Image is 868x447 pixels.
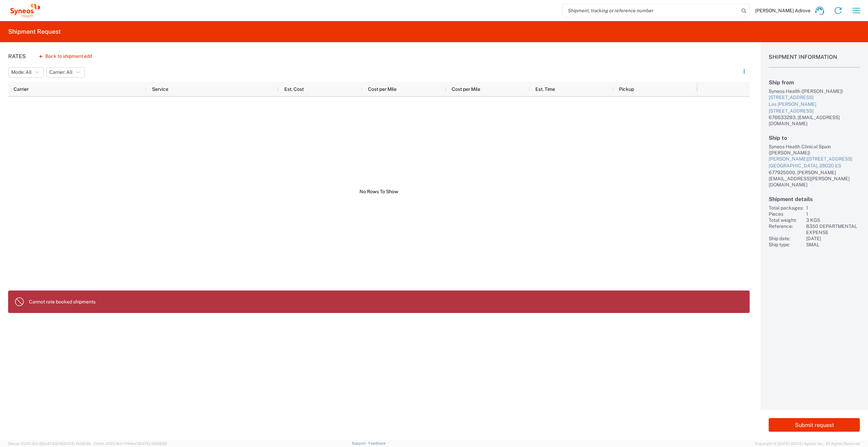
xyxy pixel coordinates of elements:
div: [DATE] [806,235,860,242]
button: Submit request [769,418,860,432]
a: Support [352,441,369,445]
p: Cannot rate booked shipments [29,299,744,305]
span: [DATE] 09:58:55 [138,442,167,446]
button: Back to shipment edit [34,50,98,62]
input: Shipment, tracking or reference number [563,4,739,17]
button: Mode: All [8,67,44,78]
h1: Shipment Information [769,54,860,68]
span: Server: 2025.19.0-192a4753216 [8,442,90,446]
div: Syneos Health Clinical Spain ([PERSON_NAME]) [769,144,860,156]
span: Carrier: All [49,69,72,76]
div: SMAL [806,242,860,248]
span: Service [152,86,168,92]
span: [DATE] 10:05:38 [63,442,90,446]
div: 676633293, [EMAIL_ADDRESS][DOMAIN_NAME] [769,114,860,127]
div: Las [PERSON_NAME][STREET_ADDRESS] [769,101,860,114]
h2: Ship to [769,135,860,141]
div: 3 KGS [806,217,860,223]
span: Client: 2025.19.0-7f44ea7 [94,442,167,446]
div: 1 [806,205,860,211]
div: Pieces [769,211,803,217]
span: Carrier [14,86,29,92]
div: Ship type: [769,242,803,248]
h1: Rates [8,53,26,60]
h2: Ship from [769,79,860,86]
div: Syneos Health ([PERSON_NAME]) [769,88,860,94]
div: [GEOGRAPHIC_DATA], 28020 ES [769,163,860,169]
h2: Shipment Request [8,28,61,36]
a: [STREET_ADDRESS]Las [PERSON_NAME][STREET_ADDRESS] [769,94,860,114]
div: Reference: [769,223,803,235]
span: Pickup [619,86,634,92]
div: 8350 DEPARTMENTAL EXPENSE [806,223,860,235]
span: Cost per Mile [368,86,397,92]
div: [PERSON_NAME][STREET_ADDRESS] [769,156,860,163]
span: Est. Time [535,86,555,92]
button: Carrier: All [46,67,85,78]
div: 1 [806,211,860,217]
div: Ship date: [769,235,803,242]
a: [PERSON_NAME][STREET_ADDRESS][GEOGRAPHIC_DATA], 28020 ES [769,156,860,169]
div: [STREET_ADDRESS] [769,94,860,101]
a: Feedback [368,441,386,445]
span: Cost per Mile [452,86,480,92]
span: Copyright © [DATE]-[DATE] Agistix Inc., All Rights Reserved [755,441,860,447]
span: Mode: All [11,69,32,76]
span: Est. Cost [284,86,304,92]
span: [PERSON_NAME] Adrove [755,7,811,14]
div: Total packages: [769,205,803,211]
div: Total weight: [769,217,803,223]
h2: Shipment details [769,196,860,202]
div: 677925000, [PERSON_NAME][EMAIL_ADDRESS][PERSON_NAME][DOMAIN_NAME] [769,169,860,188]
